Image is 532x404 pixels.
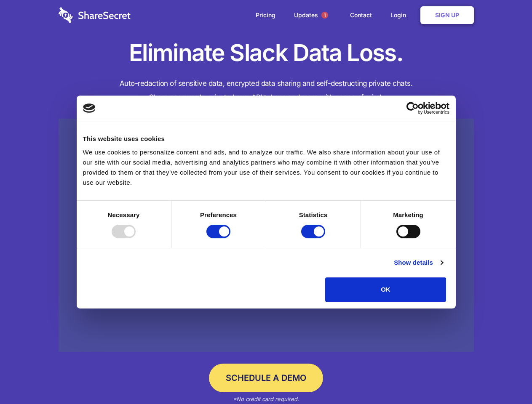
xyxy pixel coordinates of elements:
strong: Necessary [108,211,140,218]
em: *No credit card required. [233,396,299,402]
a: Contact [342,2,380,28]
strong: Statistics [299,211,328,218]
span: 1 [321,12,328,19]
h4: Auto-redaction of sensitive data, encrypted data sharing and self-destructing private chats. Shar... [59,77,474,104]
img: logo [83,104,96,113]
a: Show details [394,258,443,268]
h1: Eliminate Slack Data Loss. [59,38,474,68]
a: Wistia video thumbnail [59,119,474,352]
button: OK [325,277,446,302]
strong: Marketing [393,211,423,218]
a: Login [382,2,419,28]
a: Sign Up [420,6,474,24]
img: logo-wordmark-white-trans-d4663122ce5f474addd5e946df7df03e33cb6a1c49d2221995e7729f52c070b2.svg [59,7,131,23]
div: This website uses cookies [83,134,449,144]
a: Pricing [247,2,284,28]
a: Usercentrics Cookiebot - opens in a new window [376,102,449,114]
div: We use cookies to personalize content and ads, and to analyze our traffic. We also share informat... [83,147,449,188]
a: Schedule a Demo [209,364,323,392]
strong: Preferences [200,211,237,218]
